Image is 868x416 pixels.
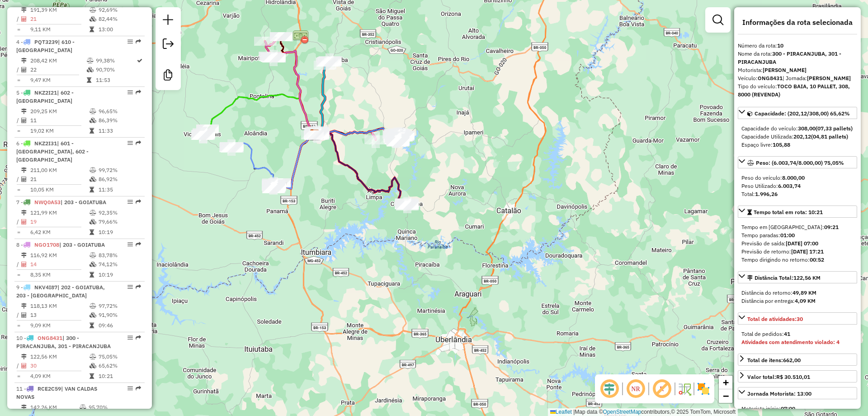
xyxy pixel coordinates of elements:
i: Tempo total em rota [90,323,94,328]
i: % de utilização da cubagem [90,118,96,123]
div: Capacidade Utilizada: [741,133,854,141]
span: ONG8431 [38,335,62,341]
strong: 09:21 [824,224,839,230]
td: = [16,270,21,279]
span: − [723,390,729,402]
td: / [16,217,21,226]
a: Total de itens:662,00 [738,354,857,366]
i: % de utilização da cubagem [90,16,96,22]
div: Distância Total:122,56 KM [738,285,857,309]
span: 9 - [16,284,105,299]
td: 11:33 [98,126,141,135]
strong: 8.000,00 [782,174,805,181]
span: NKZ2I21 [34,89,57,96]
i: Distância Total [21,7,27,13]
strong: R$ 30.510,01 [776,373,810,380]
i: Distância Total [21,58,27,63]
strong: 49,89 KM [793,289,816,296]
strong: 30 [797,316,803,322]
td: 9,11 KM [30,25,89,34]
td: 92,35% [98,208,141,217]
td: 122,56 KM [30,352,89,361]
strong: 300 - PIRACANJUBA, 301 - PIRACANJUBA [738,50,841,65]
span: 4 - [16,38,75,53]
em: Rota exportada [136,90,141,95]
i: Total de Atividades [21,363,27,368]
div: Tempo total em rota: 10:21 [738,220,857,268]
strong: 1.996,26 [755,191,778,197]
td: 30 [30,361,89,370]
i: Tempo total em rota [90,373,94,379]
strong: ONG8431 [758,75,783,81]
div: Nome da rota: [738,50,857,66]
td: 91,90% [98,311,141,320]
i: % de utilização do peso [80,405,86,410]
i: % de utilização do peso [87,58,94,63]
div: Previsão de retorno: [741,248,854,256]
em: Opções [127,335,133,340]
td: 211,00 KM [30,166,89,175]
td: 9,47 KM [30,76,86,85]
td: 97,72% [98,301,141,311]
div: Capacidade do veículo: [741,124,854,133]
span: | 610 - [GEOGRAPHIC_DATA] [16,38,75,53]
span: 8 - [16,241,105,248]
td: / [16,311,21,320]
a: Total de atividades:30 [738,312,857,325]
div: Map data © contributors,© 2025 TomTom, Microsoft [548,408,738,416]
span: Ocultar NR [625,378,646,400]
img: Pereira [309,129,321,141]
a: Valor total:R$ 30.510,01 [738,370,857,383]
em: Opções [127,39,133,44]
div: Peso: (6.003,74/8.000,00) 75,05% [738,170,857,202]
i: % de utilização do peso [90,253,96,258]
i: Total de Atividades [21,16,27,22]
td: 10:19 [98,270,141,279]
em: Opções [127,90,133,95]
strong: 105,88 [773,141,790,148]
div: Valor total: [747,373,810,381]
span: | 602 - [GEOGRAPHIC_DATA] [16,89,74,104]
span: | 601 - [GEOGRAPHIC_DATA], 602 - [GEOGRAPHIC_DATA] [16,140,89,163]
td: = [16,228,21,237]
i: % de utilização do peso [90,109,96,114]
strong: 01:00 [780,232,795,239]
img: Piracanjuba/Prof. Jamil [292,29,309,45]
div: Capacidade: (202,12/308,00) 65,62% [738,121,857,153]
em: Rota exportada [136,335,141,340]
span: NGO1708 [34,241,59,248]
em: Opções [127,199,133,205]
em: Opções [127,140,133,146]
a: Zoom out [719,389,732,403]
i: % de utilização da cubagem [90,363,96,368]
i: % de utilização da cubagem [87,67,94,72]
td: 118,13 KM [30,301,89,311]
span: 7 - [16,199,106,206]
i: Tempo total em rota [90,272,94,277]
div: Peso Utilizado: [741,182,854,190]
span: Exibir rótulo [651,378,673,400]
td: / [16,361,21,370]
span: NKZ2I31 [34,140,57,147]
strong: [PERSON_NAME] [807,75,851,81]
h4: Informações da rota selecionada [738,18,857,27]
td: / [16,14,21,24]
td: 11:53 [95,76,136,85]
td: 19 [30,217,89,226]
td: / [16,116,21,125]
i: % de utilização da cubagem [90,262,96,267]
span: Ocultar deslocamento [599,378,620,400]
span: | 203 - GOIATUBA [59,241,105,248]
td: 86,92% [98,175,141,184]
span: PQT3239 [34,38,58,45]
span: | [573,409,575,415]
div: Total de atividades:30 [738,326,857,350]
div: Jornada Motorista: 13:00 [747,390,811,398]
strong: [DATE] 17:21 [791,248,824,255]
div: Previsão de saída: [741,239,854,248]
i: Tempo total em rota [87,77,91,83]
td: 10:21 [98,372,141,381]
i: % de utilização do peso [90,354,96,359]
strong: 662,00 [783,357,801,363]
td: 83,78% [98,251,141,260]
